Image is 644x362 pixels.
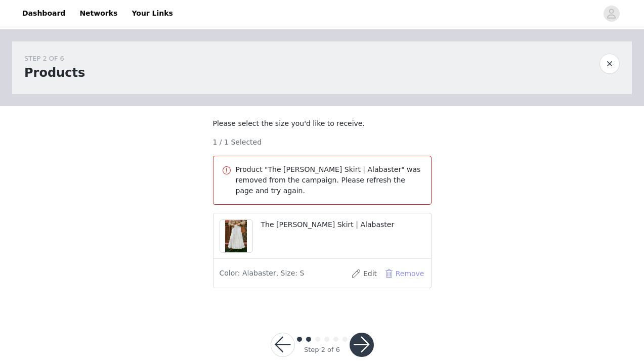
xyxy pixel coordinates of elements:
a: Networks [73,2,123,25]
a: Your Links [125,2,179,25]
p: The [PERSON_NAME] Skirt | Alabaster [261,219,425,230]
p: Product "The [PERSON_NAME] Skirt | Alabaster" was removed from the campaign. Please refresh the p... [236,164,423,196]
button: Edit [344,265,384,282]
div: STEP 2 OF 6 [24,54,85,64]
img: product image [225,220,247,252]
a: Dashboard [16,2,71,25]
span: Color: Alabaster, Size: S [220,268,305,279]
p: Please select the size you'd like to receive. [213,118,432,129]
div: Step 2 of 6 [304,345,340,355]
button: Remove [384,265,425,282]
div: avatar [607,6,616,22]
h1: Products [24,64,85,82]
span: 1 / 1 Selected [213,137,262,148]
